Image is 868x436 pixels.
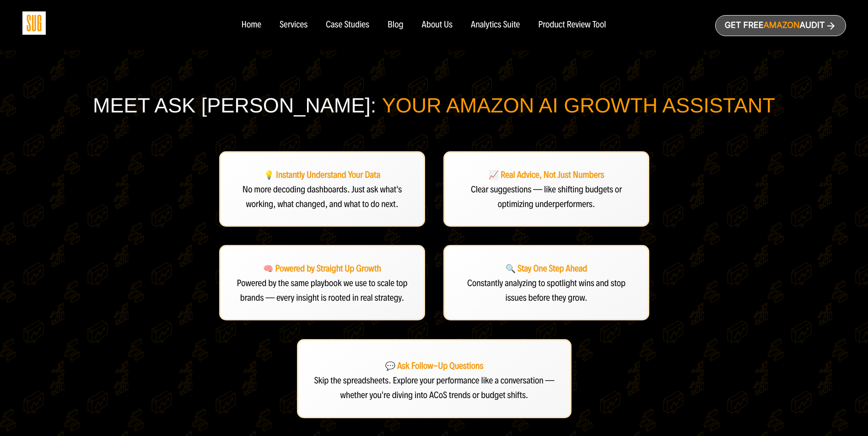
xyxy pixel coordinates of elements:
strong: 🔍 Stay One Step Ahead [505,263,587,274]
span: Your Amazon AI Growth Assistant [382,94,775,117]
a: Home [241,20,261,30]
a: Analytics Suite [471,20,520,30]
strong: 📈 Real Advice, Not Just Numbers [488,170,604,181]
span: Meet Ask [PERSON_NAME]: [93,94,376,117]
span: No more decoding dashboards. Just ask what's working, what changed, and what to do next. [242,184,401,210]
img: Sug [22,11,46,35]
a: Services [280,20,307,30]
a: Get freeAmazonAudit [715,15,846,36]
a: About Us [422,20,453,30]
span: Constantly analyzing to spotlight wins and stop issues before they grow. [467,278,625,303]
span: Skip the spreadsheets. Explore your performance like a conversation — whether you're diving into ... [314,375,554,401]
span: 💬 Ask Follow-Up Questions [385,361,483,372]
a: Case Studies [326,20,369,30]
a: Blog [388,20,404,30]
strong: 💡 Instantly Understand Your Data [264,170,380,181]
span: Powered by the same playbook we use to scale top brands — every insight is rooted in real strategy. [237,278,407,303]
strong: 🧠 Powered by Straight Up Growth [263,263,381,274]
a: Product Review Tool [538,20,606,30]
span: Amazon [763,21,799,30]
span: Clear suggestions — like shifting budgets or optimizing underperformers. [470,184,621,210]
